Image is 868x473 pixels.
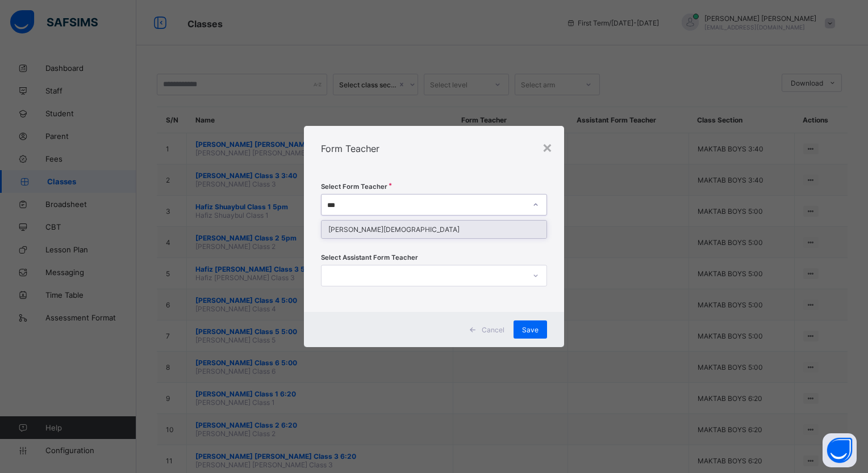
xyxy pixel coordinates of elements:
[482,326,504,334] span: Cancel
[823,433,857,467] button: Open asap
[522,326,539,334] span: Save
[321,254,418,261] span: Select Assistant Form Teacher
[322,221,546,238] div: [PERSON_NAME][DEMOGRAPHIC_DATA]
[321,183,387,191] span: Select Form Teacher
[542,137,553,157] div: ×
[321,143,379,154] span: Form Teacher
